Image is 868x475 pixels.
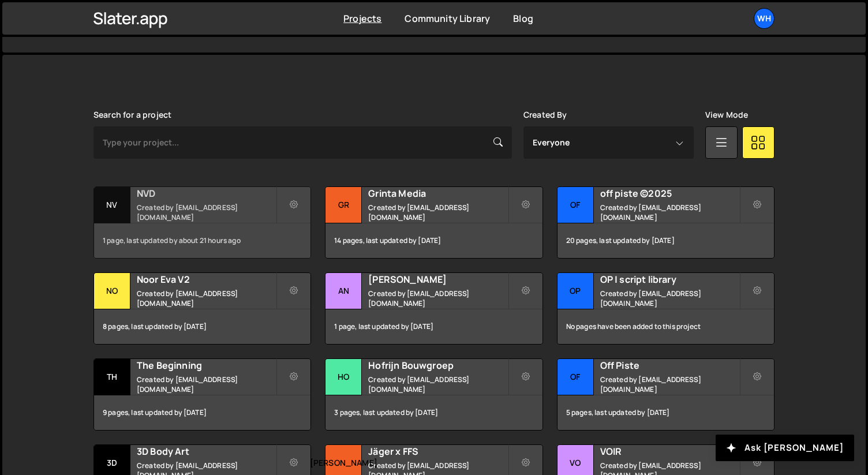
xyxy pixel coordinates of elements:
[600,273,739,286] h2: OP | script library
[343,12,381,25] a: Projects
[557,272,775,345] a: OP OP | script library Created by [EMAIL_ADDRESS][DOMAIN_NAME] No pages have been added to this p...
[600,289,739,308] small: Created by [EMAIL_ADDRESS][DOMAIN_NAME]
[600,445,739,458] h2: VOIR
[368,273,507,286] h2: [PERSON_NAME]
[558,223,774,258] div: 20 pages, last updated by [DATE]
[368,289,507,308] small: Created by [EMAIL_ADDRESS][DOMAIN_NAME]
[93,126,512,159] input: Type your project...
[325,309,542,344] div: 1 page, last updated by [DATE]
[600,359,739,372] h2: Off Piste
[368,445,507,458] h2: Jäger x FFS
[325,187,362,223] div: Gr
[94,223,310,258] div: 1 page, last updated by about 21 hours ago
[368,359,507,372] h2: Hofrijn Bouwgroep
[325,272,542,345] a: An [PERSON_NAME] Created by [EMAIL_ADDRESS][DOMAIN_NAME] 1 page, last updated by [DATE]
[325,273,362,309] div: An
[137,187,276,200] h2: NVD
[137,289,276,308] small: Created by [EMAIL_ADDRESS][DOMAIN_NAME]
[600,187,739,200] h2: off piste ©2025
[368,203,507,222] small: Created by [EMAIL_ADDRESS][DOMAIN_NAME]
[137,203,276,222] small: Created by [EMAIL_ADDRESS][DOMAIN_NAME]
[325,186,542,259] a: Gr Grinta Media Created by [EMAIL_ADDRESS][DOMAIN_NAME] 14 pages, last updated by [DATE]
[558,359,594,395] div: Of
[137,375,276,394] small: Created by [EMAIL_ADDRESS][DOMAIN_NAME]
[94,273,130,309] div: No
[137,273,276,286] h2: Noor Eva V2
[325,359,362,395] div: Ho
[705,110,748,119] label: View Mode
[325,395,542,430] div: 3 pages, last updated by [DATE]
[716,435,854,461] button: Ask [PERSON_NAME]
[368,375,507,394] small: Created by [EMAIL_ADDRESS][DOMAIN_NAME]
[558,309,774,344] div: No pages have been added to this project
[600,203,739,222] small: Created by [EMAIL_ADDRESS][DOMAIN_NAME]
[93,186,311,259] a: NV NVD Created by [EMAIL_ADDRESS][DOMAIN_NAME] 1 page, last updated by about 21 hours ago
[93,110,171,119] label: Search for a project
[94,359,130,395] div: Th
[94,187,130,223] div: NV
[523,110,567,119] label: Created By
[558,187,594,223] div: of
[93,358,311,431] a: Th The Beginning Created by [EMAIL_ADDRESS][DOMAIN_NAME] 9 pages, last updated by [DATE]
[600,375,739,394] small: Created by [EMAIL_ADDRESS][DOMAIN_NAME]
[93,272,311,345] a: No Noor Eva V2 Created by [EMAIL_ADDRESS][DOMAIN_NAME] 8 pages, last updated by [DATE]
[137,445,276,458] h2: 3D Body Art
[558,273,594,309] div: OP
[557,358,775,431] a: Of Off Piste Created by [EMAIL_ADDRESS][DOMAIN_NAME] 5 pages, last updated by [DATE]
[558,395,774,430] div: 5 pages, last updated by [DATE]
[513,12,533,25] a: Blog
[94,309,310,344] div: 8 pages, last updated by [DATE]
[137,359,276,372] h2: The Beginning
[754,8,775,29] a: Wh
[94,395,310,430] div: 9 pages, last updated by [DATE]
[325,223,542,258] div: 14 pages, last updated by [DATE]
[557,186,775,259] a: of off piste ©2025 Created by [EMAIL_ADDRESS][DOMAIN_NAME] 20 pages, last updated by [DATE]
[405,12,490,25] a: Community Library
[325,358,542,431] a: Ho Hofrijn Bouwgroep Created by [EMAIL_ADDRESS][DOMAIN_NAME] 3 pages, last updated by [DATE]
[368,187,507,200] h2: Grinta Media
